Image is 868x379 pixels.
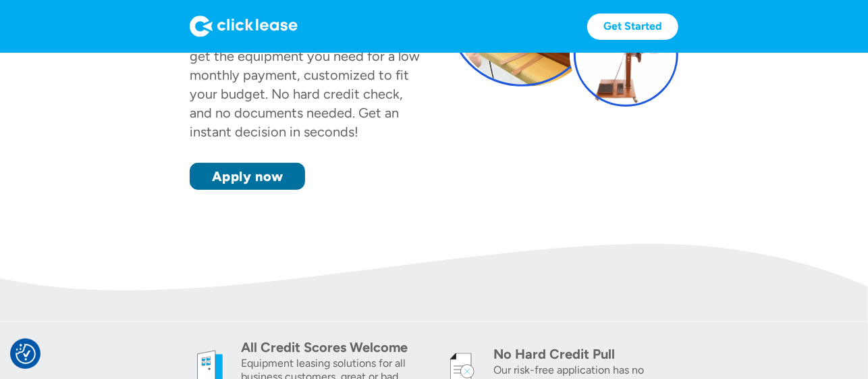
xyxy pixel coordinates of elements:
img: Logo [190,16,298,37]
a: Get Started [587,14,678,40]
div: has partnered with Clicklease to help you get the equipment you need for a low monthly payment, c... [190,10,420,140]
div: No Hard Credit Pull [493,345,678,363]
button: Consent Preferences [16,344,36,364]
div: All Credit Scores Welcome [241,338,426,357]
a: Apply now [190,163,305,190]
img: Revisit consent button [16,344,36,364]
